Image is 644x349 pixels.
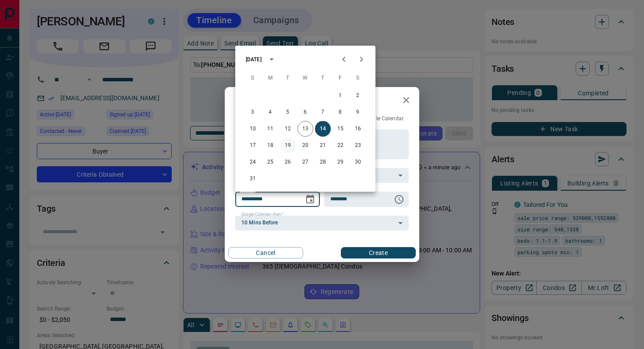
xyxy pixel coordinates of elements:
[280,121,296,137] button: 12
[245,154,261,170] button: 24
[333,88,348,104] button: 1
[315,121,331,137] button: 14
[246,56,262,63] div: [DATE]
[262,70,278,87] span: Monday
[262,138,278,154] button: 18
[301,191,319,208] button: Choose date, selected date is Aug 14, 2025
[350,88,366,104] button: 2
[225,87,284,115] h2: New Task
[245,105,261,120] button: 3
[228,247,303,258] button: Cancel
[350,154,366,170] button: 30
[245,138,261,154] button: 17
[241,212,283,217] label: Google Calendar Alert
[315,105,331,120] button: 7
[341,247,416,258] button: Create
[335,51,353,68] button: Previous month
[245,70,261,87] span: Sunday
[245,121,261,137] button: 10
[297,105,313,120] button: 6
[280,70,296,87] span: Tuesday
[280,105,296,120] button: 5
[315,154,331,170] button: 28
[280,154,296,170] button: 26
[297,70,313,87] span: Wednesday
[333,138,348,154] button: 22
[297,154,313,170] button: 27
[333,70,348,87] span: Friday
[350,138,366,154] button: 23
[390,191,408,208] button: Choose time, selected time is 6:00 AM
[262,121,278,137] button: 11
[315,70,331,87] span: Thursday
[315,138,331,154] button: 21
[350,105,366,120] button: 9
[297,138,313,154] button: 20
[235,216,409,230] div: 10 Mins Before
[297,121,313,137] button: 13
[333,121,348,137] button: 15
[245,171,261,187] button: 31
[333,105,348,120] button: 8
[262,105,278,120] button: 4
[280,138,296,154] button: 19
[350,70,366,87] span: Saturday
[353,51,370,68] button: Next month
[350,121,366,137] button: 16
[264,52,279,67] button: calendar view is open, switch to year view
[333,154,348,170] button: 29
[262,154,278,170] button: 25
